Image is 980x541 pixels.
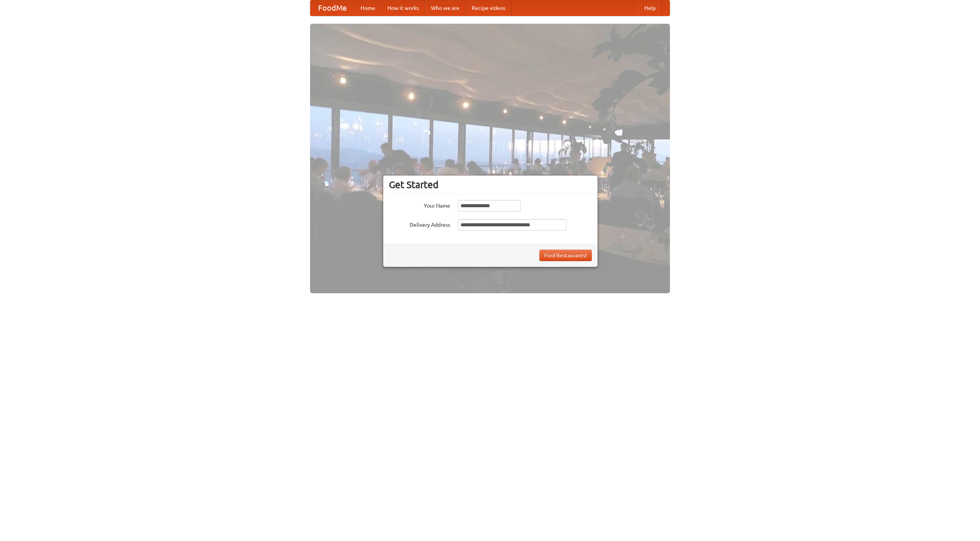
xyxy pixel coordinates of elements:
a: Recipe videos [465,0,511,16]
a: Who we are [425,0,465,16]
a: FoodMe [310,0,354,16]
button: Find Restaurants! [539,250,592,261]
label: Delivery Address [389,219,450,229]
h3: Get Started [389,179,592,190]
a: Help [638,0,662,16]
label: Your Name [389,200,450,210]
a: How it works [381,0,425,16]
a: Home [354,0,381,16]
